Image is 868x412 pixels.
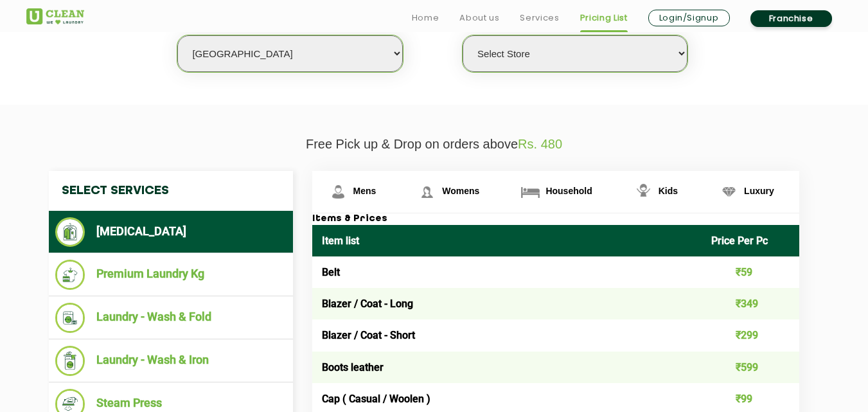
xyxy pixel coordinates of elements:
[702,225,799,256] th: Price Per Pc
[55,346,287,376] li: Laundry - Wash & Iron
[327,181,350,203] img: Mens
[702,319,799,351] td: ₹299
[702,256,799,288] td: ₹59
[312,352,702,383] td: Boots leather
[55,303,287,333] li: Laundry - Wash & Fold
[545,186,592,196] span: Household
[632,181,655,203] img: Kids
[55,346,85,376] img: Laundry - Wash & Iron
[55,217,287,247] li: [MEDICAL_DATA]
[312,256,702,288] td: Belt
[459,10,499,26] a: About us
[49,171,293,211] h4: Select Services
[55,303,85,333] img: Laundry - Wash & Fold
[353,186,376,196] span: Mens
[312,288,702,319] td: Blazer / Coat - Long
[55,260,287,290] li: Premium Laundry Kg
[312,225,702,256] th: Item list
[580,10,628,26] a: Pricing List
[702,352,799,383] td: ₹599
[518,137,562,151] span: Rs. 480
[702,288,799,319] td: ₹349
[744,186,774,196] span: Luxury
[26,8,84,24] img: UClean Laundry and Dry Cleaning
[312,213,799,225] h3: Items & Prices
[442,186,479,196] span: Womens
[648,10,730,26] a: Login/Signup
[312,319,702,351] td: Blazer / Coat - Short
[412,10,439,26] a: Home
[416,181,438,203] img: Womens
[520,10,559,26] a: Services
[26,137,842,152] p: Free Pick up & Drop on orders above
[55,217,85,247] img: Dry Cleaning
[55,260,85,290] img: Premium Laundry Kg
[659,186,678,196] span: Kids
[750,10,832,27] a: Franchise
[718,181,740,203] img: Luxury
[519,181,542,203] img: Household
